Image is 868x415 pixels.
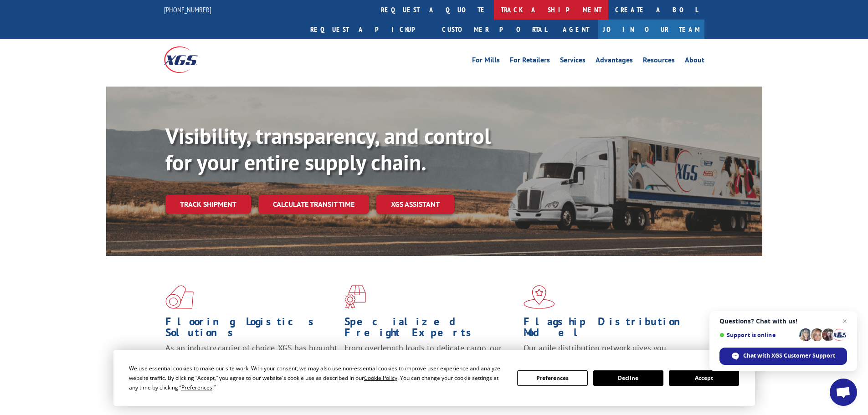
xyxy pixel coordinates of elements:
b: Visibility, transparency, and control for your entire supply chain. [165,122,491,176]
h1: Flagship Distribution Model [524,316,696,343]
button: Decline [593,370,663,386]
a: Join Our Team [598,20,704,39]
a: Request a pickup [303,20,435,39]
p: From overlength loads to delicate cargo, our experienced staff knows the best way to move your fr... [344,343,517,383]
a: [PHONE_NUMBER] [164,5,211,14]
a: Customer Portal [435,20,554,39]
a: Calculate transit time [258,195,369,214]
h1: Specialized Freight Experts [344,316,517,343]
div: We use essential cookies to make our site work. With your consent, we may also use non-essential ... [129,364,506,392]
img: xgs-icon-total-supply-chain-intelligence-red [165,285,194,309]
div: Chat with XGS Customer Support [719,348,847,365]
span: As an industry carrier of choice, XGS has brought innovation and dedication to flooring logistics... [165,343,337,375]
a: Advantages [596,56,633,67]
span: Preferences [181,384,212,391]
a: Services [560,56,586,67]
a: For Retailers [510,56,550,67]
a: Resources [643,56,675,67]
div: Open chat [830,379,857,406]
span: Cookie Policy [364,374,397,382]
span: Questions? Chat with us! [719,318,847,325]
img: xgs-icon-flagship-distribution-model-red [524,285,555,309]
span: Chat with XGS Customer Support [743,352,835,360]
span: Our agile distribution network gives you nationwide inventory management on demand. [524,343,691,364]
button: Preferences [517,370,587,386]
a: XGS ASSISTANT [376,195,454,214]
a: Agent [554,20,598,39]
img: xgs-icon-focused-on-flooring-red [344,285,366,309]
a: For Mills [472,56,500,67]
div: Cookie Consent Prompt [113,350,755,406]
a: Track shipment [165,195,251,214]
span: Close chat [839,316,850,327]
button: Accept [669,370,739,386]
h1: Flooring Logistics Solutions [165,316,338,343]
span: Support is online [719,332,796,338]
a: About [685,56,704,67]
